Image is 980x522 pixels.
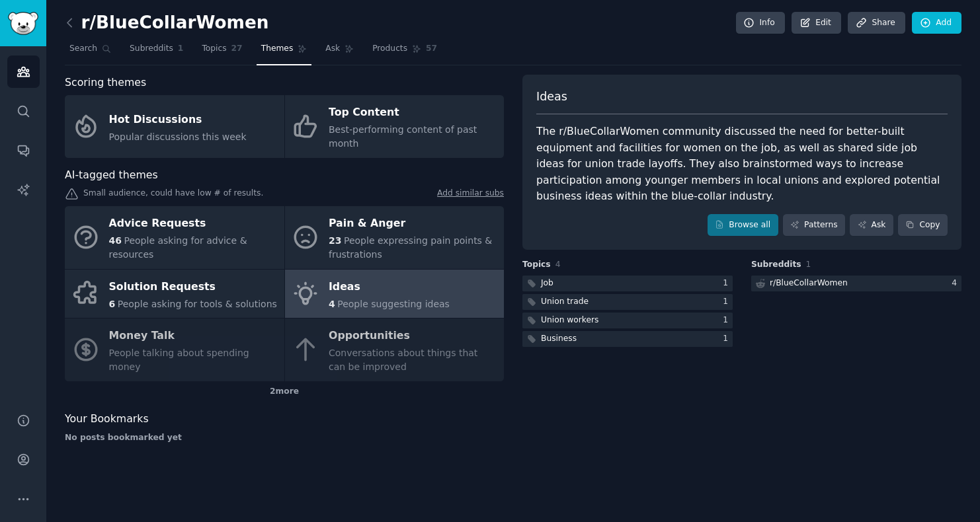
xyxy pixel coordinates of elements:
a: Solution Requests6People asking for tools & solutions [65,270,284,318]
div: 2 more [65,381,504,402]
button: Copy [898,214,948,237]
div: Job [541,278,553,289]
span: Themes [261,43,294,55]
a: Ask [850,214,893,237]
span: Topics [522,259,551,271]
span: 6 [109,299,116,309]
span: 27 [231,43,243,55]
div: Union trade [541,296,589,308]
span: Search [69,43,97,55]
a: Advice Requests46People asking for advice & resources [65,206,284,269]
div: Small audience, could have low # of results. [65,188,504,202]
span: People asking for advice & resources [109,235,247,260]
a: Topics27 [197,38,247,65]
a: Add [912,12,961,34]
div: 1 [723,315,733,326]
a: Ideas4People suggesting ideas [285,270,505,318]
span: People expressing pain points & frustrations [329,235,492,260]
a: Pain & Anger23People expressing pain points & frustrations [285,206,505,269]
span: Popular discussions this week [109,131,247,142]
a: Top ContentBest-performing content of past month [285,95,505,158]
span: 4 [555,260,561,269]
div: No posts bookmarked yet [65,432,504,444]
span: People asking for tools & solutions [118,299,277,309]
a: Business1 [522,331,733,348]
span: People suggesting ideas [337,299,450,309]
div: r/ BlueCollarWomen [770,278,848,289]
span: 1 [178,43,184,55]
span: Ideas [536,89,567,105]
span: Topics [202,43,226,55]
div: The r/BlueCollarWomen community discussed the need for better-built equipment and facilities for ... [536,124,948,205]
a: Info [736,12,785,34]
a: Share [848,12,905,34]
div: Business [541,333,577,345]
span: Best-performing content of past month [329,124,477,149]
span: Your Bookmarks [65,411,149,428]
h2: r/BlueCollarWomen [65,13,268,34]
div: 1 [723,278,733,289]
div: Ideas [329,276,450,297]
a: Subreddits1 [125,38,188,65]
div: Hot Discussions [109,109,247,130]
span: 57 [426,43,437,55]
a: Edit [792,12,841,34]
div: Advice Requests [109,213,278,235]
span: Subreddits [751,259,801,271]
span: 46 [109,235,122,246]
span: 23 [329,235,341,246]
span: Ask [325,43,340,55]
div: 1 [723,296,733,308]
span: 4 [329,299,335,309]
a: r/BlueCollarWomen4 [751,276,961,292]
a: Products57 [368,38,442,65]
span: Scoring themes [65,75,146,91]
a: Add similar subs [437,188,504,202]
img: GummySearch logo [8,12,38,35]
div: Solution Requests [109,276,277,297]
div: 1 [723,333,733,345]
div: Top Content [329,102,497,124]
span: Products [372,43,407,55]
a: Hot DiscussionsPopular discussions this week [65,95,284,158]
a: Search [65,38,116,65]
a: Themes [257,38,312,65]
a: Union trade1 [522,294,733,311]
span: Subreddits [130,43,173,55]
div: Pain & Anger [329,213,497,235]
a: Browse all [708,214,778,237]
span: 1 [806,260,811,269]
a: Ask [321,38,358,65]
a: Union workers1 [522,313,733,329]
a: Job1 [522,276,733,292]
div: 4 [952,278,961,289]
a: Patterns [783,214,845,237]
span: AI-tagged themes [65,167,158,184]
div: Union workers [541,315,598,326]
